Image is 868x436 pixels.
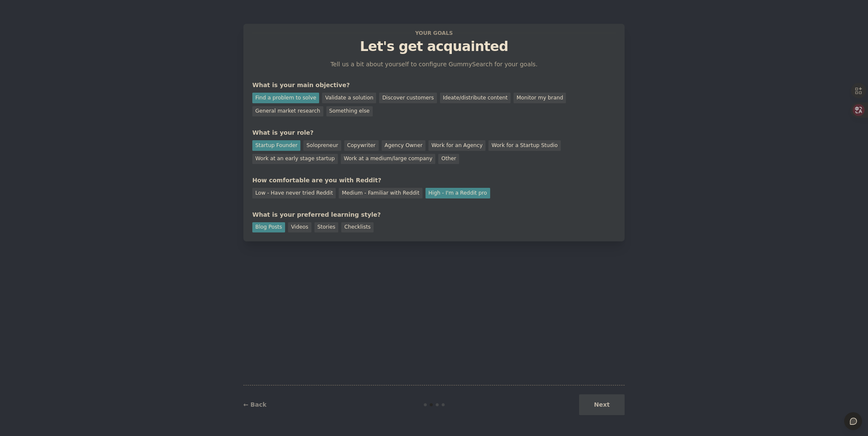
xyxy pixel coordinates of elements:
[379,93,437,103] div: Discover customers
[314,222,338,233] div: Stories
[425,188,490,198] div: High - I'm a Reddit pro
[414,28,454,37] span: Your goals
[252,188,336,198] div: Low - Have never tried Reddit
[327,60,541,69] p: Tell us a bit about yourself to configure GummySearch for your goals.
[341,222,374,233] div: Checklists
[252,128,616,137] div: What is your role?
[252,39,616,54] p: Let's get acquainted
[428,140,485,151] div: Work for an Agency
[303,140,341,151] div: Solopreneur
[252,106,323,117] div: General market research
[382,140,425,151] div: Agency Owner
[252,154,338,164] div: Work at an early stage startup
[243,401,266,408] a: ← Back
[341,154,435,164] div: Work at a medium/large company
[438,154,459,164] div: Other
[488,140,560,151] div: Work for a Startup Studio
[322,93,376,103] div: Validate a solution
[326,106,373,117] div: Something else
[252,140,300,151] div: Startup Founder
[344,140,379,151] div: Copywriter
[252,81,616,90] div: What is your main objective?
[252,222,285,233] div: Blog Posts
[288,222,311,233] div: Videos
[252,93,319,103] div: Find a problem to solve
[252,176,616,185] div: How comfortable are you with Reddit?
[514,93,566,103] div: Monitor my brand
[440,93,511,103] div: Ideate/distribute content
[252,210,616,219] div: What is your preferred learning style?
[339,188,422,198] div: Medium - Familiar with Reddit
